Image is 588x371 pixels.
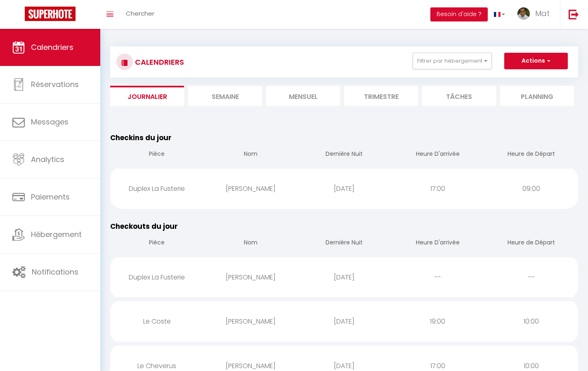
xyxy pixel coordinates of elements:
th: Nom [204,143,298,167]
th: Pièce [110,232,204,255]
span: Checkouts du jour [110,221,178,231]
img: Super Booking [25,7,76,21]
span: Paiements [31,192,70,202]
button: Ouvrir le widget de chat LiveChat [7,3,31,28]
div: -- [484,264,578,291]
th: Pièce [110,143,204,167]
div: 17:00 [391,175,484,202]
button: Filtrer par hébergement [413,53,492,69]
div: [PERSON_NAME] [204,308,298,335]
div: 10:00 [484,308,578,335]
div: -- [391,264,484,291]
span: Réservations [31,79,79,89]
th: Dernière Nuit [298,232,391,255]
th: Heure D'arrivée [391,232,484,255]
button: Besoin d'aide ? [430,7,488,21]
div: 19:00 [391,308,484,335]
li: Trimestre [344,86,418,106]
img: ... [517,7,530,20]
th: Heure de Départ [484,143,578,167]
li: Semaine [188,86,262,106]
div: Le Coste [110,308,204,335]
th: Heure D'arrivée [391,143,484,167]
div: Duplex La Fusterie [110,264,204,291]
div: [DATE] [298,308,391,335]
span: Hébergement [31,229,82,240]
th: Dernière Nuit [298,143,391,167]
button: Actions [504,53,568,69]
div: [DATE] [298,175,391,202]
img: logout [569,9,579,19]
span: Mat [535,8,550,19]
h3: CALENDRIERS [133,53,184,71]
div: [DATE] [298,264,391,291]
th: Heure de Départ [484,232,578,255]
div: [PERSON_NAME] [204,264,298,291]
div: [PERSON_NAME] [204,175,298,202]
li: Mensuel [266,86,340,106]
span: Chercher [126,9,154,18]
span: Checkins du jour [110,133,172,143]
span: Calendriers [31,42,73,52]
li: Journalier [110,86,184,106]
span: Notifications [32,267,78,277]
div: Duplex La Fusterie [110,175,204,202]
th: Nom [204,232,298,255]
span: Messages [31,117,68,127]
span: Analytics [31,154,64,164]
div: 09:00 [484,175,578,202]
li: Tâches [422,86,496,106]
li: Planning [500,86,574,106]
